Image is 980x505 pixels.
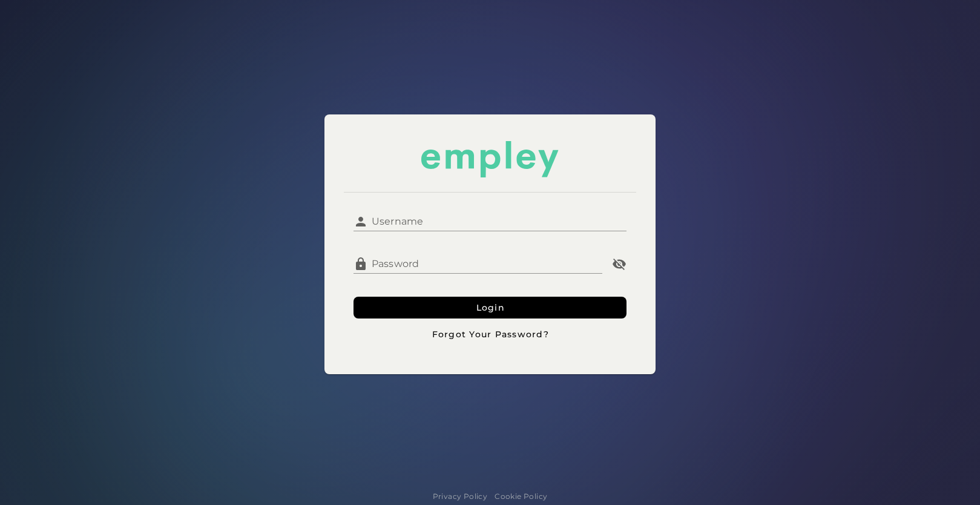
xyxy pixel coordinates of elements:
span: Login [475,302,505,313]
button: Forgot Your Password? [354,323,627,345]
button: Login [354,297,627,319]
span: Forgot Your Password? [431,329,549,340]
a: Cookie Policy [495,490,547,503]
a: Privacy Policy [433,490,488,503]
i: Password appended action [612,257,626,271]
